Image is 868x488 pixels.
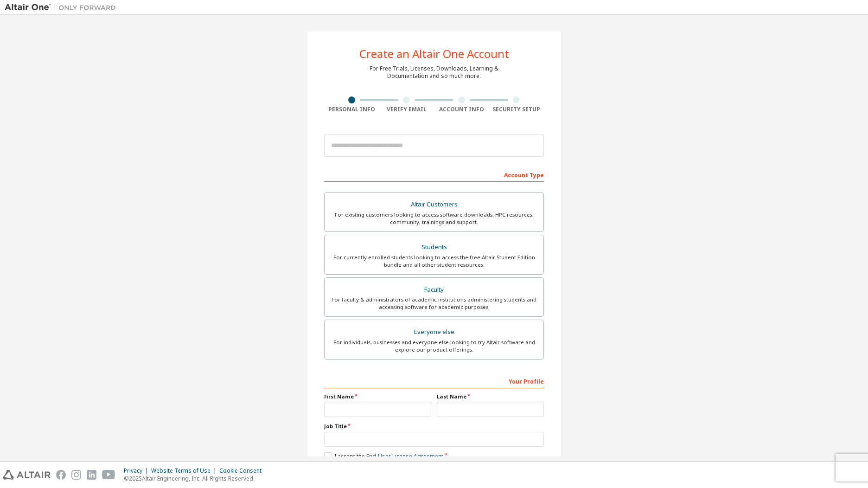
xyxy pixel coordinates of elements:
div: For individuals, businesses and everyone else looking to try Altair software and explore our prod... [330,339,538,353]
label: Job Title [324,423,544,430]
div: Everyone else [330,326,538,339]
div: Account Type [324,167,544,182]
div: Students [330,241,538,254]
div: Your Profile [324,373,544,388]
img: instagram.svg [71,470,81,480]
img: youtube.svg [102,470,115,480]
div: For currently enrolled students looking to access the free Altair Student Edition bundle and all ... [330,254,538,269]
div: Create an Altair One Account [359,48,509,59]
div: For Free Trials, Licenses, Downloads, Learning & Documentation and so much more. [370,65,498,80]
a: End-User License Agreement [366,452,443,460]
label: First Name [324,393,431,400]
div: Website Terms of Use [151,467,219,475]
label: I accept the [324,452,443,460]
div: Faculty [330,283,538,296]
div: Account Info [434,106,489,113]
img: Altair One [5,3,121,12]
label: Last Name [437,393,544,400]
img: facebook.svg [56,470,66,480]
div: For existing customers looking to access software downloads, HPC resources, community, trainings ... [330,211,538,226]
p: © 2025 Altair Engineering, Inc. All Rights Reserved. [124,475,267,482]
div: Personal Info [324,106,379,113]
div: For faculty & administrators of academic institutions administering students and accessing softwa... [330,296,538,311]
div: Verify Email [379,106,434,113]
div: Privacy [124,467,151,475]
img: altair_logo.svg [3,470,51,480]
img: linkedin.svg [87,470,96,480]
div: Security Setup [489,106,544,113]
div: Cookie Consent [219,467,267,475]
div: Altair Customers [330,198,538,211]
